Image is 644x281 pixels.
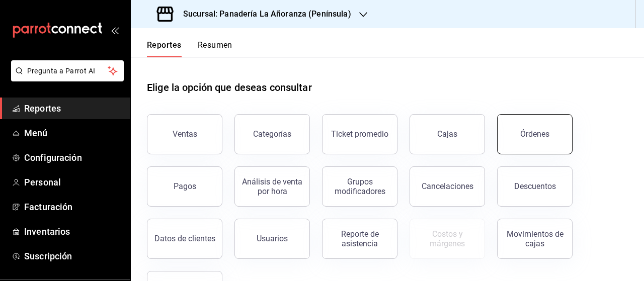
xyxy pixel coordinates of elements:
[504,229,566,248] div: Movimientos de cajas
[234,166,310,207] button: Análisis de venta por hora
[257,234,288,243] div: Usuarios
[11,60,124,81] button: Pregunta a Parrot AI
[234,114,310,154] button: Categorías
[111,26,119,34] button: open_drawer_menu
[24,225,122,238] span: Inventarios
[175,8,351,20] h3: Sucursal: Panadería La Añoranza (Península)
[198,40,232,57] button: Resumen
[329,229,391,248] div: Reporte de asistencia
[241,177,303,196] div: Análisis de venta por hora
[410,114,485,154] button: Cajas
[154,234,215,243] div: Datos de clientes
[322,219,397,259] button: Reporte de asistencia
[24,175,122,189] span: Personal
[147,219,222,259] button: Datos de clientes
[329,177,391,196] div: Grupos modificadores
[24,200,122,214] span: Facturación
[331,129,388,139] div: Ticket promedio
[147,114,222,154] button: Ventas
[520,129,549,139] div: Órdenes
[437,129,457,139] div: Cajas
[24,151,122,164] span: Configuración
[147,40,232,57] div: navigation tabs
[24,249,122,263] span: Suscripción
[27,66,108,76] span: Pregunta a Parrot AI
[497,219,573,259] button: Movimientos de cajas
[147,40,182,57] button: Reportes
[410,166,485,207] button: Cancelaciones
[410,219,485,259] button: Contrata inventarios para ver este reporte
[322,166,397,207] button: Grupos modificadores
[174,181,196,191] div: Pagos
[422,181,473,191] div: Cancelaciones
[24,102,122,115] span: Reportes
[147,80,312,95] h1: Elige la opción que deseas consultar
[147,166,222,207] button: Pagos
[497,166,573,207] button: Descuentos
[514,181,556,191] div: Descuentos
[234,219,310,259] button: Usuarios
[253,129,291,139] div: Categorías
[7,73,124,83] a: Pregunta a Parrot AI
[322,114,397,154] button: Ticket promedio
[416,229,478,248] div: Costos y márgenes
[497,114,573,154] button: Órdenes
[24,126,122,140] span: Menú
[173,129,197,139] div: Ventas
